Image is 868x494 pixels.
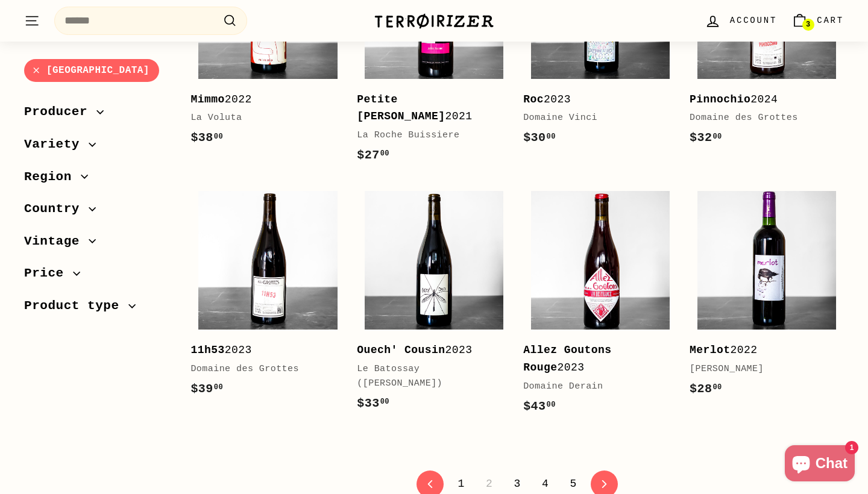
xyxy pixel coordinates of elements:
sup: 00 [214,133,223,141]
sup: 00 [712,383,722,392]
span: $43 [523,399,556,413]
button: Variety [24,131,171,164]
div: 2023 [190,342,333,359]
button: Region [24,164,171,196]
a: 5 [563,474,584,494]
sup: 00 [547,133,556,141]
a: Ouech' Cousin2023Le Batossay ([PERSON_NAME]) [357,183,511,425]
span: $39 [190,382,223,396]
span: 3 [806,20,810,29]
b: Pinnochio [690,93,750,105]
span: $30 [523,131,556,145]
span: 2 [479,474,500,494]
sup: 00 [214,383,223,392]
button: Price [24,261,171,293]
inbox-online-store-chat: Shopify online store chat [781,445,858,484]
span: $32 [690,131,722,145]
a: Allez Goutons Rouge2023Domaine Derain [523,183,678,428]
div: La Voluta [190,111,333,125]
sup: 00 [380,398,389,406]
div: 2021 [357,91,499,126]
span: $38 [190,131,223,145]
span: Variety [24,134,89,155]
b: Ouech' Cousin [357,344,445,356]
span: Producer [24,102,96,123]
span: $33 [357,396,389,410]
div: Domaine des Grottes [690,111,832,125]
div: Domaine Vinci [523,111,665,125]
sup: 00 [380,149,389,158]
a: 4 [535,474,556,494]
a: Cart [784,3,851,39]
a: Merlot2022[PERSON_NAME] [690,183,844,411]
span: Price [24,264,73,284]
b: Allez Goutons Rouge [523,344,611,374]
div: 2023 [523,91,665,108]
a: 3 [507,474,528,494]
button: Vintage [24,228,171,261]
button: Country [24,196,171,229]
sup: 00 [547,401,556,409]
span: $27 [357,148,389,162]
a: [GEOGRAPHIC_DATA] [24,59,159,83]
a: 1 [450,474,471,494]
button: Product type [24,293,171,325]
span: Region [24,167,81,187]
sup: 00 [712,133,722,141]
a: 11h532023Domaine des Grottes [190,183,345,411]
div: 2023 [523,342,665,377]
b: Roc [523,93,544,105]
div: 2023 [357,342,499,359]
span: Product type [24,296,128,316]
span: $28 [690,382,722,396]
span: Country [24,199,89,220]
div: 2024 [690,91,832,108]
b: Petite [PERSON_NAME] [357,93,445,123]
span: Account [730,14,777,27]
div: 2022 [690,342,832,359]
a: Account [697,3,784,39]
div: [PERSON_NAME] [690,362,832,377]
span: Vintage [24,231,89,252]
div: La Roche Buissiere [357,128,499,143]
div: Domaine des Grottes [190,362,333,377]
b: Mimmo [190,93,224,105]
div: Domaine Derain [523,380,665,394]
span: Cart [817,14,844,27]
b: Merlot [690,344,731,356]
button: Producer [24,99,171,132]
div: 2022 [190,91,333,108]
b: 11h53 [190,344,224,356]
div: Le Batossay ([PERSON_NAME]) [357,362,499,391]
